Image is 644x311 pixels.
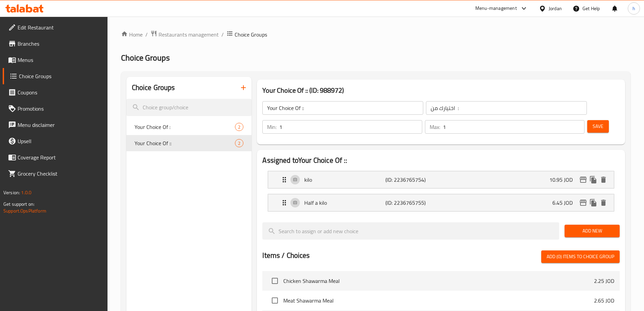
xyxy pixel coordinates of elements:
[430,123,440,131] p: Max:
[235,140,243,147] span: 2
[3,149,108,165] a: Coverage Report
[18,121,102,129] span: Menu disclaimer
[593,122,603,131] span: Save
[3,200,34,208] span: Get support on:
[235,124,243,130] span: 2
[235,30,267,39] span: Choice Groups
[385,176,439,184] p: (ID: 2236765754)
[268,274,282,288] span: Select choice
[3,19,108,36] a: Edit Restaurant
[126,99,252,116] input: search
[304,176,385,184] p: kilo
[18,137,102,145] span: Upsell
[3,52,108,68] a: Menus
[262,168,620,191] li: Expand
[633,5,635,12] span: h
[121,50,170,65] span: Choice Groups
[3,36,108,52] a: Branches
[121,30,630,39] nav: breadcrumb
[594,277,614,285] p: 2.25 JOD
[268,171,614,188] div: Expand
[262,191,620,214] li: Expand
[18,40,102,48] span: Branches
[150,30,219,39] a: Restaurants management
[3,84,108,101] a: Coupons
[552,199,578,207] p: 6.45 JOD
[3,188,20,197] span: Version:
[598,198,609,208] button: delete
[3,165,108,182] a: Grocery Checklist
[121,30,143,39] a: Home
[18,23,102,31] span: Edit Restaurant
[235,139,243,147] div: Choices
[18,88,102,96] span: Coupons
[262,250,310,261] h2: Items / Choices
[262,222,559,240] input: search
[3,133,108,149] a: Upsell
[570,227,614,235] span: Add New
[18,153,102,161] span: Coverage Report
[588,175,598,185] button: duplicate
[587,120,609,133] button: Save
[475,4,517,13] div: Menu-management
[385,199,439,207] p: (ID: 2236765755)
[588,198,598,208] button: duplicate
[283,296,594,305] span: Meat Shawarma Meal
[21,188,31,197] span: 1.0.0
[19,72,102,80] span: Choice Groups
[221,30,224,39] li: /
[145,30,148,39] li: /
[594,296,614,305] p: 2.65 JOD
[549,176,578,184] p: 10.95 JOD
[135,139,235,147] span: Your Choice Of ::
[547,252,614,261] span: Add (0) items to choice group
[541,250,620,263] button: Add (0) items to choice group
[18,170,102,178] span: Grocery Checklist
[262,85,620,96] h3: Your Choice Of :: (ID: 988972)
[3,206,46,215] a: Support.OpsPlatform
[268,194,614,211] div: Expand
[565,225,620,237] button: Add New
[549,5,562,12] div: Jordan
[267,123,277,131] p: Min:
[18,105,102,113] span: Promotions
[3,101,108,117] a: Promotions
[18,56,102,64] span: Menus
[268,293,282,308] span: Select choice
[283,277,594,285] span: Chicken Shawarma Meal
[135,123,235,131] span: Your Choice Of :
[126,135,252,151] div: Your Choice Of ::2
[304,199,385,207] p: Half a kilo
[3,117,108,133] a: Menu disclaimer
[578,198,588,208] button: edit
[262,155,620,165] h2: Assigned to Your Choice Of ::
[126,119,252,135] div: Your Choice Of :2
[3,68,108,84] a: Choice Groups
[598,175,609,185] button: delete
[235,123,243,131] div: Choices
[578,175,588,185] button: edit
[132,83,175,93] h2: Choice Groups
[159,30,219,39] span: Restaurants management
